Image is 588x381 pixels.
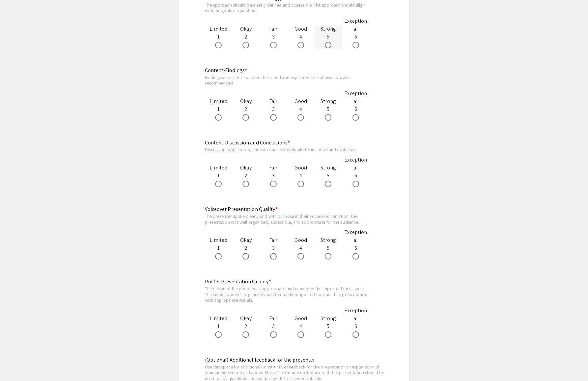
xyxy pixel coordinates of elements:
div: 1 [205,97,232,121]
div: Exceptional [342,307,369,322]
div: Findings or results should be described and explained. Use of visuals is also recommended. [205,74,370,86]
div: 1 [205,164,232,188]
div: 2 [232,315,260,338]
div: Okay [232,25,260,33]
div: 4 [287,315,314,338]
div: 5 [315,236,342,260]
div: Limited [205,97,232,105]
div: Okay [232,236,260,244]
div: Exceptional [342,89,369,105]
div: 2 [232,97,260,121]
div: 6 [342,156,369,188]
div: 6 [342,17,369,49]
div: Strong [315,164,342,172]
div: Good [287,97,314,105]
mat-label: Content-Findings [205,67,247,74]
div: 3 [260,164,287,188]
div: The design of the poster was appropriate and conveyed the important messages. The layout was well... [205,286,370,303]
div: 5 [315,25,342,49]
div: 4 [287,97,314,121]
div: Good [287,236,314,244]
div: Fair [260,315,287,322]
div: 3 [260,315,287,338]
div: 3 [260,25,287,49]
div: Fair [260,97,287,105]
div: Limited [205,315,232,322]
div: 6 [342,307,369,338]
div: Good [287,25,314,33]
div: 4 [287,236,314,260]
div: Strong [315,315,342,322]
div: Good [287,315,314,322]
div: Strong [315,97,342,105]
mat-label: (Optional) Additional feedback for the presenter [205,356,315,363]
div: Exceptional [342,17,369,33]
div: Fair [260,236,287,244]
div: 3 [260,236,287,260]
div: Okay [232,164,260,172]
div: 5 [315,164,342,188]
div: 1 [205,315,232,338]
div: 3 [260,97,287,121]
mat-label: Content-Discussion and Conclusions [205,139,290,146]
div: 1 [205,236,232,260]
div: Exceptional [342,228,369,244]
div: 4 [287,25,314,49]
div: 6 [342,228,369,260]
div: 5 [315,315,342,338]
div: Limited [205,25,232,33]
div: 2 [232,164,260,188]
mat-label: Poster Presentation Quality [205,278,271,285]
div: 6 [342,89,369,121]
div: 1 [205,25,232,49]
div: Limited [205,164,232,172]
div: The approach should be clearly defined and accessible. The approach should align with the goals o... [205,2,370,13]
div: Okay [232,315,260,322]
div: 4 [287,164,314,188]
mat-label: Voiceover Presentation Quality [205,206,278,213]
div: Exceptional [342,156,369,172]
div: 5 [315,97,342,121]
div: Okay [232,97,260,105]
div: Discussion, application, and/or conclusions should be included and explained. [205,147,370,153]
div: Limited [205,236,232,244]
div: 2 [232,25,260,49]
div: The presenter spoke clearly and with purpose in their voiceover narration. The presentation was w... [205,213,370,225]
iframe: Chat [5,351,28,376]
div: Strong [315,25,342,33]
div: Strong [315,236,342,244]
div: Good [287,164,314,172]
div: Fair [260,164,287,172]
div: Fair [260,25,287,33]
div: 2 [232,236,260,260]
